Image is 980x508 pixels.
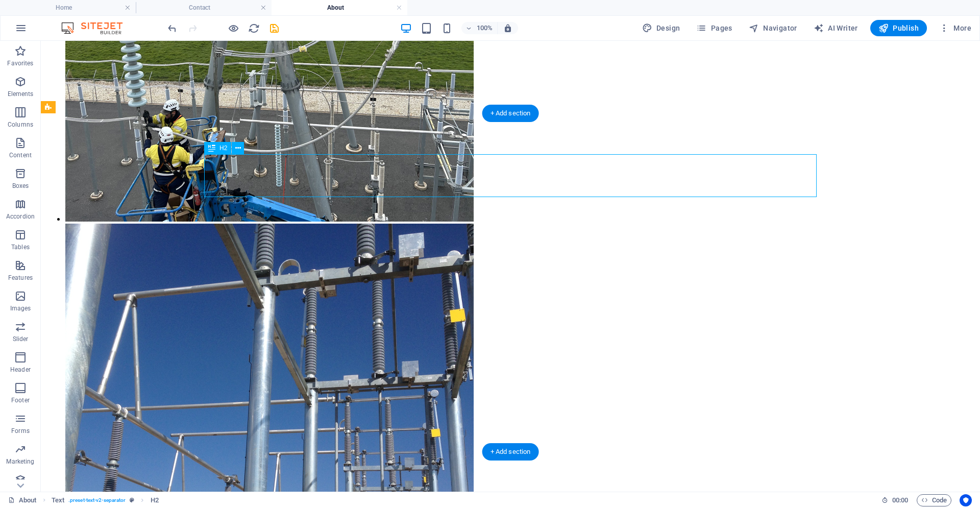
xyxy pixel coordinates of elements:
span: : [899,496,901,504]
p: Favorites [7,59,33,67]
button: Navigator [745,20,801,36]
button: reload [248,22,260,34]
button: Code [917,494,951,506]
h4: About [272,2,407,13]
i: On resize automatically adjust zoom level to fit chosen device. [503,23,512,33]
p: Slider [13,335,29,343]
button: save [268,22,280,34]
p: Accordion [6,212,35,221]
p: Elements [8,90,34,98]
button: Click here to leave preview mode and continue editing [227,22,239,34]
p: Boxes [12,182,29,190]
i: Undo: Change text (Ctrl+Z) [166,22,178,34]
span: Design [642,23,680,33]
p: Images [10,304,31,312]
nav: breadcrumb [52,494,159,506]
p: Tables [11,243,30,251]
button: Publish [870,20,927,36]
i: Save (Ctrl+S) [268,22,280,34]
span: Pages [696,23,732,33]
img: Editor Logo [59,22,135,34]
button: Design [638,20,684,36]
p: Marketing [6,457,34,466]
p: Header [10,366,31,374]
span: AI Writer [814,23,858,33]
span: . preset-text-v2-separator [68,494,126,506]
div: Design (Ctrl+Alt+Y) [638,20,684,36]
i: This element is a customizable preset [130,497,134,503]
span: Publish [878,23,919,33]
a: Click to cancel selection. Double-click to open Pages [8,494,37,506]
span: 00 00 [892,494,908,506]
h6: 100% [477,22,493,34]
h6: Session time [881,494,909,506]
span: Navigator [749,23,797,33]
div: + Add section [482,105,539,122]
span: Click to select. Double-click to edit [151,494,159,506]
span: Click to select. Double-click to edit [52,494,64,506]
button: undo [166,22,178,34]
p: Content [9,151,32,159]
p: Features [8,274,33,282]
button: 100% [461,22,498,34]
span: H2 [219,145,227,151]
h4: Contact [136,2,272,13]
button: AI Writer [810,20,862,36]
button: Pages [692,20,736,36]
p: Columns [8,120,33,129]
p: Forms [11,427,30,435]
button: More [935,20,975,36]
p: Footer [11,396,30,404]
span: Code [921,494,947,506]
i: Reload page [248,22,260,34]
div: + Add section [482,443,539,461]
button: Usercentrics [960,494,972,506]
span: More [939,23,971,33]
